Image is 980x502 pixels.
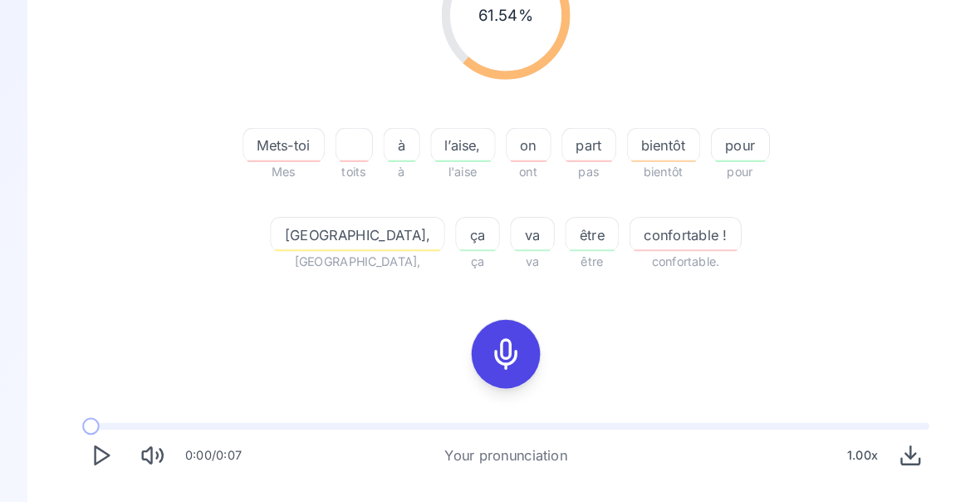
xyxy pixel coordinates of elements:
span: 61.54 % [463,3,517,27]
button: ça [441,210,484,244]
button: être [547,210,600,244]
span: va [494,244,537,263]
span: ont [490,157,534,177]
span: [GEOGRAPHIC_DATA], [262,244,431,263]
button: [GEOGRAPHIC_DATA], [262,210,431,244]
span: Mes [235,157,315,177]
span: part [545,131,596,151]
span: l'aise [417,157,480,177]
button: bientôt [607,124,679,157]
span: ça [441,244,484,263]
span: [GEOGRAPHIC_DATA], [262,218,430,238]
span: toits [325,157,361,177]
span: être [547,244,600,263]
span: à [371,157,407,177]
span: à [372,131,406,151]
button: on [490,124,534,157]
div: Your pronunciation [431,431,550,451]
span: pour [688,157,746,177]
span: être [548,218,599,238]
button: Mets-toi [235,124,315,157]
div: 1.00 x [814,425,857,458]
button: l’aise, [417,124,480,157]
button: Play [80,423,116,460]
span: va [495,218,537,238]
span: l’aise, [418,131,479,151]
span: bientôt [607,157,679,177]
span: pas [544,157,597,177]
button: à [371,124,407,157]
span: confortable ! [610,218,718,238]
button: confortable ! [610,210,718,244]
span: confortable. [610,244,718,263]
span: bientôt [608,131,678,151]
button: part [544,124,597,157]
div: 0:00 / 0:07 [179,433,234,450]
span: pour [689,131,745,151]
span: Mets-toi [236,131,314,151]
button: Download audio [864,423,900,460]
button: Mute [130,423,166,460]
button: va [494,210,537,244]
button: pour [688,124,746,157]
span: on [491,131,533,151]
span: ça [442,218,483,238]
